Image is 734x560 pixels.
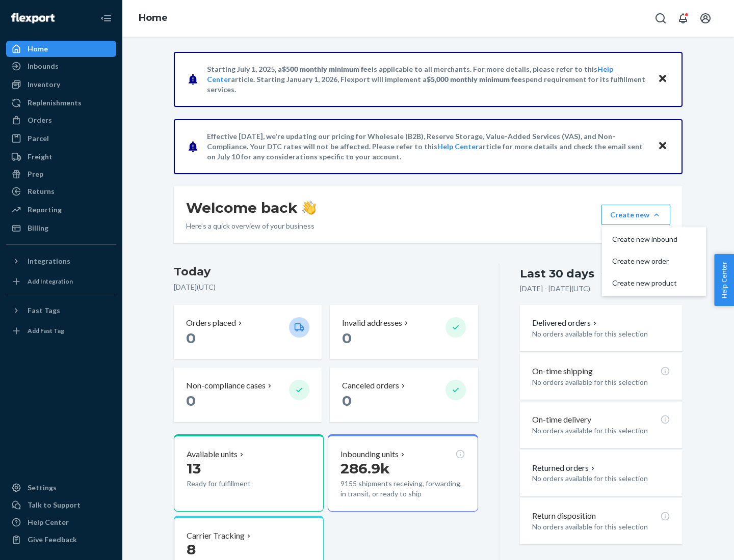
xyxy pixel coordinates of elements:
[340,449,399,460] p: Inbounding units
[604,250,704,272] button: Create new order
[28,305,60,316] div: Fast Tags
[673,8,693,29] button: Open notifications
[601,205,670,225] button: Create newCreate new inboundCreate new orderCreate new product
[532,473,670,484] p: No orders available for this selection
[186,317,236,329] p: Orders placed
[186,392,196,409] span: 0
[342,392,352,409] span: 0
[28,44,48,54] div: Home
[342,329,352,347] span: 0
[186,329,196,347] span: 0
[342,317,402,329] p: Invalid addresses
[532,462,597,474] button: Returned orders
[28,277,73,286] div: Add Integration
[187,541,196,558] span: 8
[532,317,599,329] button: Delivered orders
[28,169,43,179] div: Prep
[6,220,116,236] a: Billing
[6,273,116,290] a: Add Integration
[28,186,55,197] div: Returns
[207,64,648,95] p: Starting July 1, 2025, a is applicable to all merchants. For more details, please refer to this a...
[650,8,671,29] button: Open Search Box
[532,329,670,339] p: No orders available for this selection
[520,266,594,282] div: Last 30 days
[437,142,479,151] a: Help Center
[6,531,116,548] button: Give Feedback
[28,500,81,510] div: Talk to Support
[174,264,478,280] h3: Today
[520,284,590,294] p: [DATE] - [DATE] ( UTC )
[187,449,238,460] p: Available units
[28,133,49,144] div: Parcel
[28,483,57,493] div: Settings
[6,58,116,74] a: Inbounds
[532,414,591,426] p: On-time delivery
[532,426,670,436] p: No orders available for this selection
[139,12,168,23] a: Home
[612,258,677,265] span: Create new order
[207,131,648,162] p: Effective [DATE], we're updating our pricing for Wholesale (B2B), Reserve Storage, Value-Added Se...
[6,202,116,218] a: Reporting
[174,305,322,359] button: Orders placed 0
[28,256,70,266] div: Integrations
[328,434,478,512] button: Inbounding units286.9k9155 shipments receiving, forwarding, in transit, or ready to ship
[427,75,522,83] span: $5,000 monthly minimum fee
[695,8,716,29] button: Open account menu
[187,479,281,489] p: Ready for fulfillment
[174,368,322,422] button: Non-compliance cases 0
[532,522,670,532] p: No orders available for this selection
[604,229,704,250] button: Create new inbound
[6,149,116,165] a: Freight
[174,282,478,292] p: [DATE] ( UTC )
[6,166,116,182] a: Prep
[6,41,116,57] a: Home
[28,223,48,233] div: Billing
[532,377,670,387] p: No orders available for this selection
[612,236,677,243] span: Create new inbound
[28,535,77,545] div: Give Feedback
[28,98,82,108] div: Replenishments
[96,8,116,29] button: Close Navigation
[174,434,324,512] button: Available units13Ready for fulfillment
[28,517,69,527] div: Help Center
[28,115,52,125] div: Orders
[6,183,116,200] a: Returns
[6,130,116,147] a: Parcel
[6,253,116,269] button: Integrations
[187,530,245,542] p: Carrier Tracking
[302,201,316,215] img: hand-wave emoji
[6,480,116,496] a: Settings
[28,152,53,162] div: Freight
[612,279,677,287] span: Create new product
[330,305,478,359] button: Invalid addresses 0
[6,112,116,128] a: Orders
[656,139,669,154] button: Close
[342,380,399,391] p: Canceled orders
[6,302,116,319] button: Fast Tags
[187,460,201,477] span: 13
[11,13,55,23] img: Flexport logo
[6,323,116,339] a: Add Fast Tag
[28,61,59,71] div: Inbounds
[6,497,116,513] a: Talk to Support
[186,380,266,391] p: Non-compliance cases
[340,460,390,477] span: 286.9k
[130,4,176,33] ol: breadcrumbs
[186,221,316,231] p: Here’s a quick overview of your business
[340,479,465,499] p: 9155 shipments receiving, forwarding, in transit, or ready to ship
[6,95,116,111] a: Replenishments
[604,272,704,294] button: Create new product
[6,514,116,530] a: Help Center
[28,79,60,90] div: Inventory
[714,254,734,306] button: Help Center
[532,510,596,522] p: Return disposition
[28,326,64,335] div: Add Fast Tag
[656,72,669,87] button: Close
[282,65,372,73] span: $500 monthly minimum fee
[28,205,62,215] div: Reporting
[330,368,478,422] button: Canceled orders 0
[6,76,116,93] a: Inventory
